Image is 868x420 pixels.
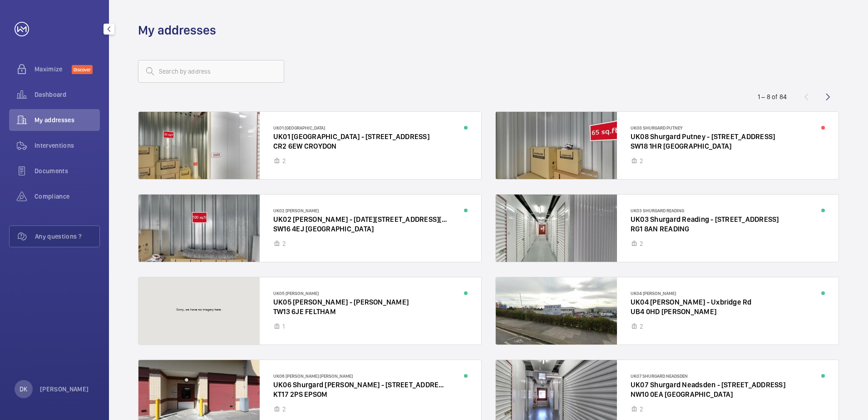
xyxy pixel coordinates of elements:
[35,192,100,201] span: Compliance
[35,166,100,175] span: Documents
[72,65,93,74] span: Discover
[20,385,27,394] p: DK
[35,65,72,74] span: Maximize
[35,232,99,241] span: Any questions ?
[40,385,89,394] p: [PERSON_NAME]
[35,90,100,99] span: Dashboard
[35,141,100,150] span: Interventions
[138,22,216,39] h1: My addresses
[138,60,284,83] input: Search by address
[758,92,787,101] div: 1 – 8 of 84
[35,115,100,125] span: My addresses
